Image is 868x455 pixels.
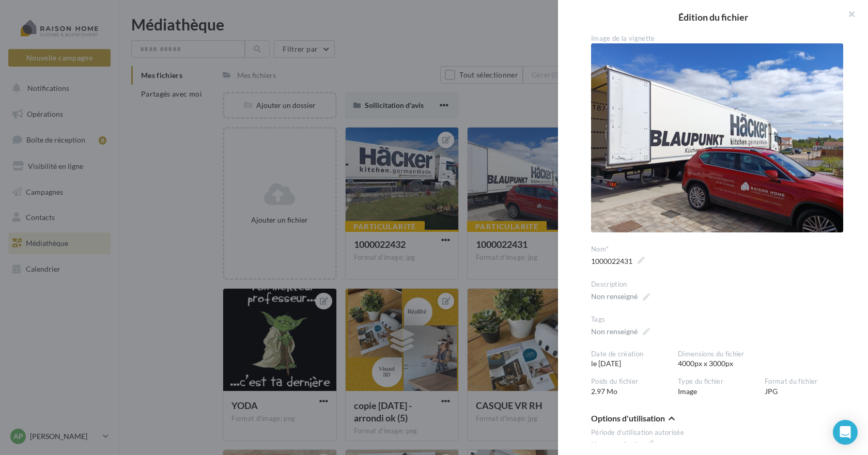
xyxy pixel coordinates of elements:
div: Image [678,377,765,397]
button: Options d'utilisation [591,413,675,426]
div: Période d’utilisation autorisée [591,428,843,437]
span: Options d'utilisation [591,414,665,422]
div: Poids du fichier [591,377,670,386]
div: Open Intercom Messenger [833,420,858,445]
div: Tags [591,315,843,324]
div: 4000px x 3000px [678,350,851,369]
div: Date de création [591,350,670,359]
div: Dimensions du fichier [678,350,843,359]
div: Description [591,280,843,289]
div: le [DATE] [591,350,678,369]
div: Image de la vignette [591,34,843,43]
div: JPG [765,377,851,397]
img: 1000022431 [591,43,843,232]
div: Non renseigné [591,326,638,337]
div: Format du fichier [765,377,843,386]
span: Non renseignée [591,437,654,452]
span: Non renseigné [591,289,650,304]
div: 2.97 Mo [591,377,678,397]
div: Type du fichier [678,377,756,386]
span: 1000022431 [591,254,645,269]
h2: Édition du fichier [575,12,851,22]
